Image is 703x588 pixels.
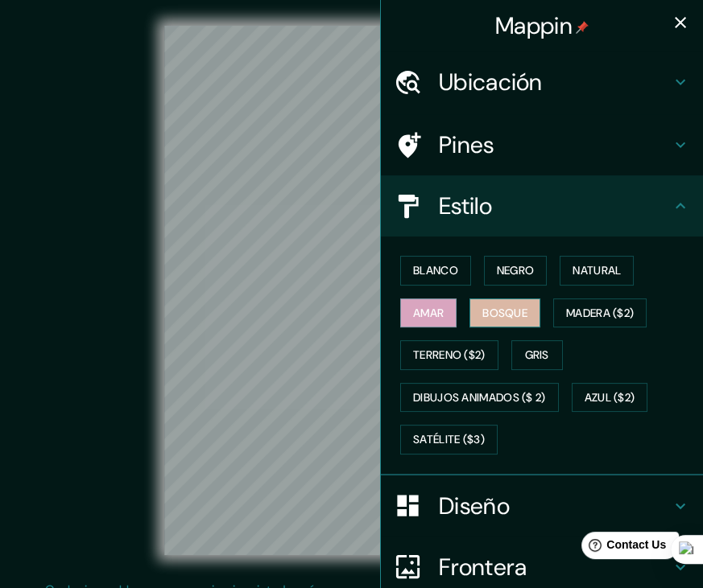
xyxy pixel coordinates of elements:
font: Terreno ($2) [413,345,486,365]
font: Bosque [482,303,527,323]
font: Gris [525,345,549,365]
canvas: Mapa [164,26,539,555]
font: Dibujos animados ($ 2) [413,388,546,408]
div: Diseño [381,475,703,537]
iframe: Help widget launcher [560,525,685,570]
div: Pines [381,114,703,175]
font: Blanco [413,261,458,281]
button: Gris [511,340,563,370]
h4: Diseño [439,491,671,520]
h4: Pines [439,130,671,159]
font: Mappin [495,10,573,41]
button: Blanco [400,256,471,286]
div: Estilo [381,175,703,236]
h4: Estilo [439,191,671,220]
button: Dibujos animados ($ 2) [400,383,559,413]
font: Amar [413,303,444,323]
font: Madera ($2) [566,303,634,323]
button: Natural [560,256,634,286]
button: Terreno ($2) [400,340,498,370]
button: Negro [484,256,548,286]
div: Ubicación [381,51,703,113]
button: Madera ($2) [553,298,647,328]
button: Azul ($2) [572,383,648,413]
button: Amar [400,298,457,328]
button: Satélite ($3) [400,425,498,454]
img: pin-icon.png [576,21,589,34]
font: Satélite ($3) [413,430,485,450]
font: Azul ($2) [585,388,635,408]
font: Natural [573,261,621,281]
font: Negro [497,261,535,281]
button: Bosque [469,298,540,328]
h4: Ubicación [439,68,671,97]
h4: Frontera [439,553,671,582]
